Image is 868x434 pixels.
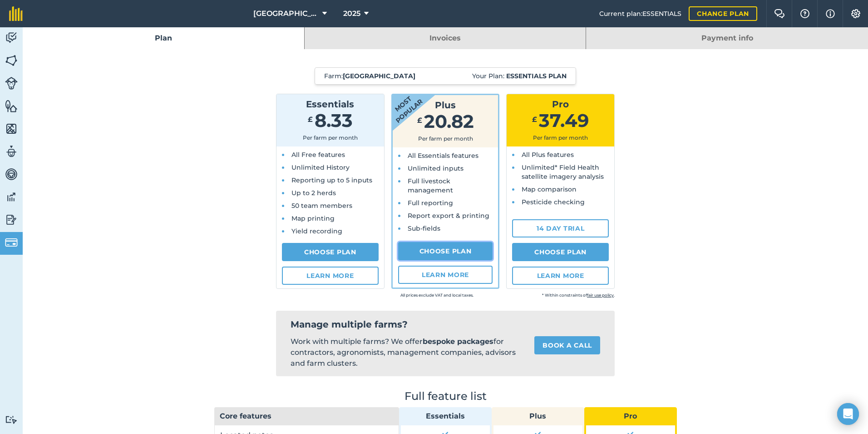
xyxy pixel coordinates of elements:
[534,336,600,354] a: Book a call
[417,116,422,125] span: £
[291,318,600,331] h2: Manage multiple farms?
[5,31,18,45] img: svg+xml;base64,PD94bWwgdmVyc2lvbj0iMS4wIiBlbmNvZGluZz0idXRmLTgiPz4KPCEtLSBHZW5lcmF0b3I6IEFkb2JlIE...
[424,110,474,132] span: 20.82
[473,291,615,300] small: * Within constraints of .
[472,71,567,81] span: Your Plan:
[291,336,520,369] p: Work with multiple farms? We offer for contractors, agronomists, management companies, advisors a...
[408,164,464,172] span: Unlimited inputs
[522,163,604,181] span: Unlimited* Field Health satellite imagery analysis
[291,227,342,235] span: Yield recording
[399,407,492,425] th: Essentials
[408,224,440,232] span: Sub-fields
[423,337,493,346] strong: bespoke packages
[799,9,810,18] img: A question mark icon
[343,72,415,80] strong: [GEOGRAPHIC_DATA]
[408,199,453,207] span: Full reporting
[5,236,18,249] img: svg+xml;base64,PD94bWwgdmVyc2lvbj0iMS4wIiBlbmNvZGluZz0idXRmLTgiPz4KPCEtLSBHZW5lcmF0b3I6IEFkb2JlIE...
[291,176,372,184] span: Reporting up to 5 inputs
[512,267,609,285] a: Learn more
[5,190,18,204] img: svg+xml;base64,PD94bWwgdmVyc2lvbj0iMS4wIiBlbmNvZGluZz0idXRmLTgiPz4KPCEtLSBHZW5lcmF0b3I6IEFkb2JlIE...
[5,145,18,158] img: svg+xml;base64,PD94bWwgdmVyc2lvbj0iMS4wIiBlbmNvZGluZz0idXRmLTgiPz4KPCEtLSBHZW5lcmF0b3I6IEFkb2JlIE...
[586,27,868,49] a: Payment info
[291,202,352,210] span: 50 team members
[850,9,861,18] img: A cog icon
[492,407,584,425] th: Plus
[291,163,350,172] span: Unlimited History
[308,115,313,124] span: £
[826,8,835,19] img: svg+xml;base64,PHN2ZyB4bWxucz0iaHR0cDovL3d3dy53My5vcmcvMjAwMC9zdmciIHdpZHRoPSIxNyIgaGVpZ2h0PSIxNy...
[539,109,589,131] span: 37.49
[435,100,456,111] span: Plus
[324,71,415,81] span: Farm :
[306,99,354,110] span: Essentials
[5,54,18,67] img: svg+xml;base64,PHN2ZyB4bWxucz0iaHR0cDovL3d3dy53My5vcmcvMjAwMC9zdmciIHdpZHRoPSI1NiIgaGVpZ2h0PSI2MC...
[398,266,493,284] a: Learn more
[5,122,18,136] img: svg+xml;base64,PHN2ZyB4bWxucz0iaHR0cDovL3d3dy53My5vcmcvMjAwMC9zdmciIHdpZHRoPSI1NiIgaGVpZ2h0PSI2MC...
[291,151,345,159] span: All Free features
[23,27,304,49] a: Plan
[214,407,399,425] th: Core features
[408,177,453,194] span: Full livestock management
[332,291,473,300] small: All prices exclude VAT and local taxes.
[599,9,681,19] span: Current plan : ESSENTIALS
[315,109,353,131] span: 8.33
[282,243,379,261] a: Choose Plan
[522,198,585,206] span: Pesticide checking
[253,8,319,19] span: [GEOGRAPHIC_DATA]
[689,6,757,21] a: Change plan
[532,115,537,124] span: £
[5,415,18,424] img: svg+xml;base64,PD94bWwgdmVyc2lvbj0iMS4wIiBlbmNvZGluZz0idXRmLTgiPz4KPCEtLSBHZW5lcmF0b3I6IEFkb2JlIE...
[5,99,18,113] img: svg+xml;base64,PHN2ZyB4bWxucz0iaHR0cDovL3d3dy53My5vcmcvMjAwMC9zdmciIHdpZHRoPSI1NiIgaGVpZ2h0PSI2MC...
[291,189,336,197] span: Up to 2 herds
[291,214,335,222] span: Map printing
[774,9,785,18] img: Two speech bubbles overlapping with the left bubble in the forefront
[584,407,677,425] th: Pro
[214,391,677,402] h2: Full feature list
[506,72,567,80] strong: Essentials plan
[837,403,859,425] div: Open Intercom Messenger
[303,134,358,141] span: Per farm per month
[418,135,473,142] span: Per farm per month
[408,212,489,220] span: Report export & printing
[533,134,588,141] span: Per farm per month
[522,151,574,159] span: All Plus features
[398,242,493,260] a: Choose Plan
[282,267,379,285] a: Learn more
[522,185,577,193] span: Map comparison
[5,77,18,90] img: svg+xml;base64,PD94bWwgdmVyc2lvbj0iMS4wIiBlbmNvZGluZz0idXRmLTgiPz4KPCEtLSBHZW5lcmF0b3I6IEFkb2JlIE...
[512,219,609,237] a: 14 day trial
[343,8,360,19] span: 2025
[587,293,614,298] a: fair use policy
[305,27,586,49] a: Invoices
[552,99,569,110] span: Pro
[365,69,440,138] strong: Most popular
[5,213,18,227] img: svg+xml;base64,PD94bWwgdmVyc2lvbj0iMS4wIiBlbmNvZGluZz0idXRmLTgiPz4KPCEtLSBHZW5lcmF0b3I6IEFkb2JlIE...
[9,6,23,21] img: fieldmargin Logo
[5,167,18,181] img: svg+xml;base64,PD94bWwgdmVyc2lvbj0iMS4wIiBlbmNvZGluZz0idXRmLTgiPz4KPCEtLSBHZW5lcmF0b3I6IEFkb2JlIE...
[512,243,609,261] a: Choose Plan
[408,151,478,160] span: All Essentials features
